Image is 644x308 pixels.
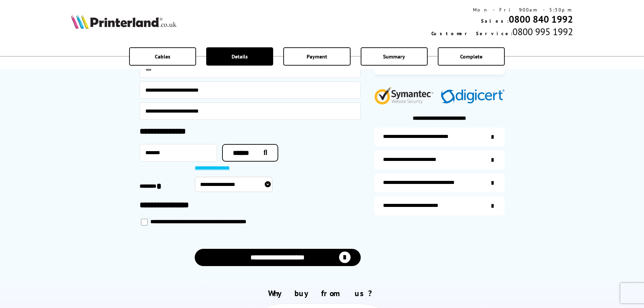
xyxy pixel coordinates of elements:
span: Complete [460,53,482,60]
span: Cables [155,53,170,60]
div: Mon - Fri 9:00am - 5:30pm [431,7,573,13]
span: Payment [307,53,327,60]
span: Details [232,53,248,60]
span: Summary [383,53,405,60]
a: secure-website [374,196,505,215]
a: additional-ink [374,127,505,146]
h2: Why buy from us? [71,288,573,299]
span: 0800 995 1992 [512,25,573,38]
img: Printerland Logo [71,14,176,29]
span: Sales: [481,18,509,24]
a: additional-cables [374,173,505,192]
a: items-arrive [374,150,505,169]
span: Customer Service: [431,30,512,37]
a: 0800 840 1992 [509,13,573,25]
